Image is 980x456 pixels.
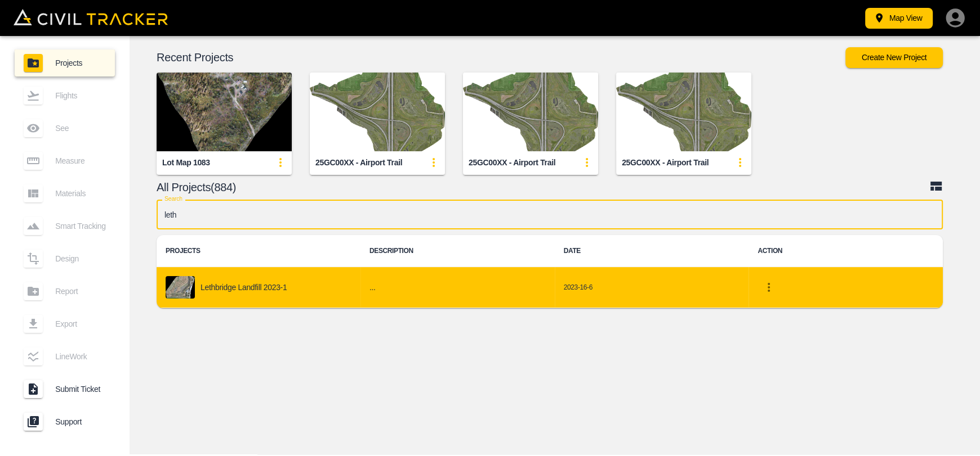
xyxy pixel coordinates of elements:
[157,73,292,151] img: Lot Map 1083
[201,283,287,292] p: Lethbridge Landfill 2023-1
[157,235,943,308] table: project-list-table
[845,47,943,68] button: Create New Project
[55,385,106,394] span: Submit Ticket
[15,49,115,76] a: Projects
[157,53,845,62] p: Recent Projects
[166,276,195,299] img: project-image
[157,235,360,267] th: PROJECTS
[15,376,115,403] a: Submit Ticket
[369,281,546,295] h6: ...
[55,417,106,426] span: Support
[749,235,943,267] th: ACTION
[269,151,292,174] button: update-card-details
[865,8,933,29] button: Map View
[360,235,555,267] th: DESCRIPTION
[555,235,749,267] th: DATE
[616,73,751,151] img: 25GC00XX - Airport Trail
[55,58,106,67] span: Projects
[622,157,709,168] div: 25GC00XX - Airport Trail
[729,151,751,174] button: update-card-details
[555,267,749,308] td: 2023-16-6
[15,408,115,435] a: Support
[157,183,929,192] p: All Projects(884)
[463,73,598,151] img: 25GC00XX - Airport Trail
[162,157,210,168] div: Lot Map 1083
[310,73,445,151] img: 25GC00XX - Airport Trail
[422,151,445,174] button: update-card-details
[576,151,598,174] button: update-card-details
[14,9,168,25] img: Civil Tracker
[315,157,402,168] div: 25GC00XX - Airport Trail
[469,157,555,168] div: 25GC00XX - Airport Trail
